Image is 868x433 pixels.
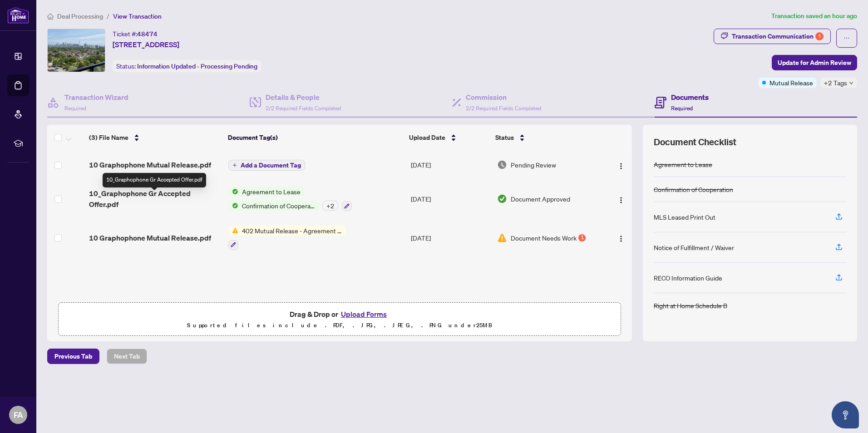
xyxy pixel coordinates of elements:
[654,136,736,148] span: Document Checklist
[497,160,507,170] img: Document Status
[407,218,493,257] td: [DATE]
[54,349,92,364] span: Previous Tab
[654,184,733,194] div: Confirmation of Cooperation
[497,194,507,204] img: Document Status
[617,235,625,242] img: Logo
[113,12,162,20] span: View Transaction
[654,242,734,252] div: Notice of Fulfillment / Waiver
[466,105,541,112] span: 2/2 Required Fields Completed
[228,226,346,250] button: Status Icon402 Mutual Release - Agreement to Lease - Residential
[466,92,541,103] h4: Commission
[137,30,158,38] span: 48474
[228,187,238,197] img: Status Icon
[407,179,493,218] td: [DATE]
[614,157,628,172] button: Logo
[578,234,586,241] div: 1
[228,201,238,211] img: Status Icon
[407,150,493,179] td: [DATE]
[492,125,599,150] th: Status
[14,408,23,421] span: FA
[89,133,128,143] span: (3) File Name
[617,197,625,204] img: Logo
[238,201,319,211] span: Confirmation of Cooperation
[671,105,693,112] span: Required
[322,201,338,211] div: + 2
[113,60,261,72] div: Status:
[224,125,406,150] th: Document Tag(s)
[732,29,824,44] div: Transaction Communication
[671,92,709,103] h4: Documents
[824,78,847,88] span: +2 Tags
[497,233,507,243] img: Document Status
[843,35,850,41] span: ellipsis
[714,29,831,44] button: Transaction Communication1
[64,105,86,112] span: Required
[7,7,29,24] img: logo
[238,226,346,236] span: 402 Mutual Release - Agreement to Lease - Residential
[772,55,857,70] button: Update for Admin Review
[113,29,158,39] div: Ticket #:
[89,188,221,210] span: 10_Graphophone Gr Accepted Offer.pdf
[771,11,857,21] article: Transaction saved an hour ago
[228,187,352,211] button: Status IconAgreement to LeaseStatus IconConfirmation of Cooperation+2
[266,105,341,112] span: 2/2 Required Fields Completed
[107,349,147,364] button: Next Tab
[228,159,305,171] button: Add a Document Tag
[617,162,625,170] img: Logo
[64,92,128,103] h4: Transaction Wizard
[654,159,712,169] div: Agreement to Lease
[654,300,727,310] div: Right at Home Schedule B
[85,125,224,150] th: (3) File Name
[137,62,257,70] span: Information Updated - Processing Pending
[511,233,577,243] span: Document Needs Work
[654,212,715,222] div: MLS Leased Print Out
[103,173,206,187] div: 10_Graphophone Gr Accepted Offer.pdf
[769,78,813,88] span: Mutual Release
[64,320,615,331] p: Supported files include .PDF, .JPG, .JPEG, .PNG under 25 MB
[47,349,99,364] button: Previous Tab
[815,32,824,40] div: 1
[266,92,341,103] h4: Details & People
[832,401,859,428] button: Open asap
[511,194,570,204] span: Document Approved
[849,81,853,85] span: down
[228,226,238,236] img: Status Icon
[48,29,105,72] img: IMG-W12231000_1.jpg
[338,308,390,320] button: Upload Forms
[107,11,109,21] li: /
[57,12,103,20] span: Deal Processing
[241,162,301,168] span: Add a Document Tag
[654,273,722,283] div: RECO Information Guide
[290,308,390,320] span: Drag & Drop or
[495,133,514,143] span: Status
[113,39,179,50] span: [STREET_ADDRESS]
[405,125,491,150] th: Upload Date
[89,159,211,170] span: 10 Graphophone Mutual Release.pdf
[409,133,445,143] span: Upload Date
[59,303,621,336] span: Drag & Drop orUpload FormsSupported files include .PDF, .JPG, .JPEG, .PNG under25MB
[89,232,211,243] span: 10 Graphophone Mutual Release.pdf
[228,160,305,171] button: Add a Document Tag
[238,187,304,197] span: Agreement to Lease
[614,231,628,245] button: Logo
[47,13,54,20] span: home
[614,192,628,206] button: Logo
[778,55,851,70] span: Update for Admin Review
[511,160,556,170] span: Pending Review
[232,163,237,167] span: plus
